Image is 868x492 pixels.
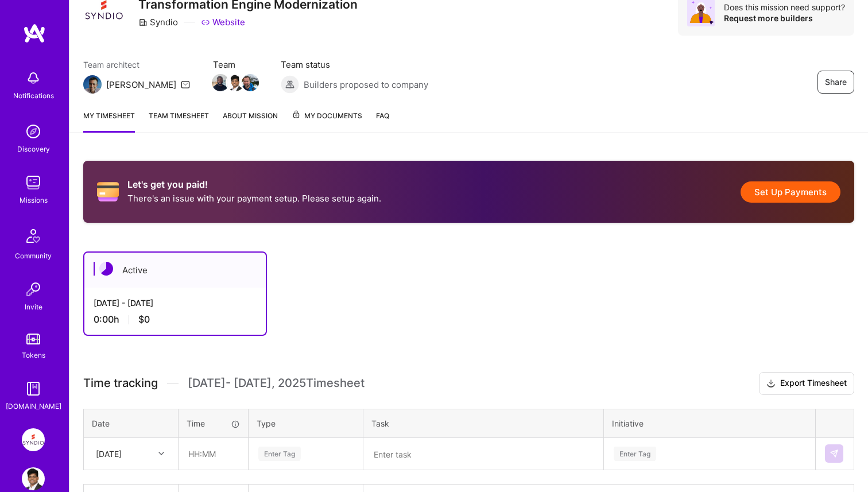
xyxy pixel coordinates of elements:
[6,400,61,412] div: [DOMAIN_NAME]
[22,171,45,194] img: teamwork
[304,79,428,91] span: Builders proposed to company
[243,73,258,92] a: Team Member Avatar
[292,110,362,133] a: My Documents
[20,194,48,206] div: Missions
[25,301,42,313] div: Invite
[766,378,776,390] i: icon Download
[363,409,604,437] th: Task
[830,449,839,458] img: Submit
[19,467,48,490] a: User Avatar
[724,13,845,24] div: Request more builders
[724,2,845,13] div: Does this mission need support?
[158,451,164,456] i: icon Chevron
[22,428,45,451] img: Syndio: Transformation Engine Modernization
[22,377,45,400] img: guide book
[94,313,257,326] div: 0:00 h
[281,59,428,71] span: Team status
[127,192,381,204] p: There's an issue with your payment setup. Please setup again.
[83,376,158,390] span: Time tracking
[138,313,150,326] span: $0
[106,79,176,91] div: [PERSON_NAME]
[242,74,259,91] img: Team Member Avatar
[99,262,113,276] img: Active
[181,80,190,89] i: icon Mail
[83,110,135,133] a: My timesheet
[212,74,229,91] img: Team Member Avatar
[223,110,278,133] a: About Mission
[249,409,363,437] th: Type
[227,74,244,91] img: Team Member Avatar
[83,59,190,71] span: Team architect
[825,76,847,88] span: Share
[138,18,148,27] i: icon CompanyGray
[22,467,45,490] img: User Avatar
[228,73,243,92] a: Team Member Avatar
[20,222,47,250] img: Community
[84,409,179,437] th: Date
[22,120,45,143] img: discovery
[188,376,365,390] span: [DATE] - [DATE] , 2025 Timesheet
[376,110,389,133] a: FAQ
[127,179,381,190] h2: Let's get you paid!
[213,59,258,71] span: Team
[84,253,266,288] div: Active
[22,278,45,301] img: Invite
[614,445,656,463] div: Enter Tag
[22,67,45,90] img: bell
[15,250,52,262] div: Community
[94,297,257,309] div: [DATE] - [DATE]
[23,23,46,44] img: logo
[19,428,48,451] a: Syndio: Transformation Engine Modernization
[17,143,50,155] div: Discovery
[281,75,299,94] img: Builders proposed to company
[759,372,854,395] button: Export Timesheet
[149,110,209,133] a: Team timesheet
[179,439,247,469] input: HH:MM
[292,110,362,122] span: My Documents
[201,16,245,28] a: Website
[138,16,178,28] div: Syndio
[22,349,45,361] div: Tokens
[83,75,102,94] img: Team Architect
[26,334,40,344] img: tokens
[741,181,840,203] button: Set Up Payments
[97,181,119,203] i: icon CreditCard
[13,90,54,102] div: Notifications
[817,71,854,94] button: Share
[213,73,228,92] a: Team Member Avatar
[258,445,301,463] div: Enter Tag
[612,417,807,429] div: Initiative
[96,448,122,460] div: [DATE]
[187,417,240,429] div: Time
